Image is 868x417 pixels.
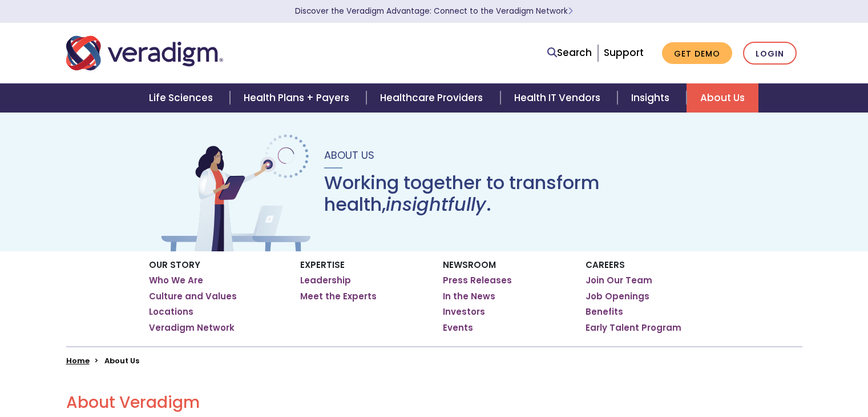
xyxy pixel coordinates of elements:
[586,306,623,318] a: Benefits
[604,46,644,59] a: Support
[324,172,710,216] h1: Working together to transform health, .
[586,322,681,334] a: Early Talent Program
[386,191,486,217] em: insightfully
[149,306,193,318] a: Locations
[149,291,237,302] a: Culture and Values
[66,393,802,412] h2: About Veradigm
[586,291,649,302] a: Job Openings
[295,6,573,17] a: Discover the Veradigm Advantage: Connect to the Veradigm NetworkLearn More
[443,322,473,334] a: Events
[300,291,377,302] a: Meet the Experts
[547,45,592,61] a: Search
[586,275,652,286] a: Join Our Team
[568,6,573,17] span: Learn More
[149,322,235,334] a: Veradigm Network
[135,83,230,113] a: Life Sciences
[66,355,90,366] a: Home
[617,83,687,113] a: Insights
[443,275,512,286] a: Press Releases
[743,42,797,65] a: Login
[230,83,366,113] a: Health Plans + Payers
[687,83,758,113] a: About Us
[149,275,203,286] a: Who We Are
[443,306,485,318] a: Investors
[300,275,351,286] a: Leadership
[443,291,495,302] a: In the News
[66,34,223,72] img: Veradigm logo
[662,42,732,65] a: Get Demo
[366,83,500,113] a: Healthcare Providers
[500,83,617,113] a: Health IT Vendors
[324,148,374,162] span: About Us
